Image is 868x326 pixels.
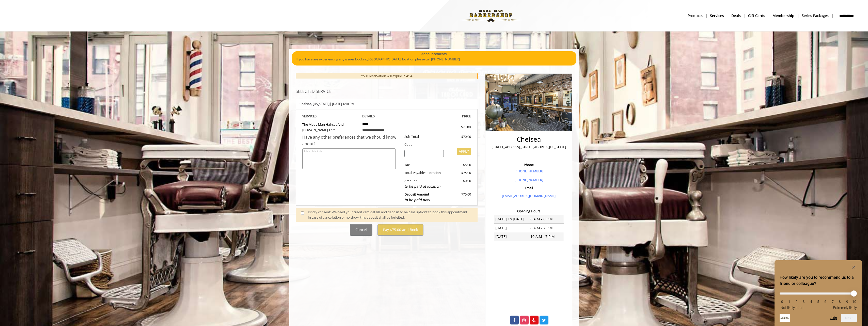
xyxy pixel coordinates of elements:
div: Kindly consent: We need your credit card details and deposit to be paid upfront to book this appo... [308,209,472,220]
div: How likely are you to recommend us to a friend or colleague? Select an option from 0 to 10, with ... [780,289,857,310]
li: 2 [794,300,799,304]
li: 6 [823,300,828,304]
li: 3 [801,300,806,304]
b: Chelsea | [DATE] 4:10 PM [299,102,355,106]
span: Not likely at all [781,306,803,310]
div: Code [401,142,471,147]
b: Series packages [802,13,829,19]
td: The Made Man Haircut And [PERSON_NAME] Trim [302,119,359,134]
div: Sub-Total [401,134,448,139]
b: Deposit Amount [404,192,430,202]
b: Deals [731,13,741,19]
li: 7 [830,300,835,304]
td: 10 A.M - 7 P.M [529,232,564,241]
div: Total Payable [401,170,448,175]
a: Gift cardsgift cards [745,12,769,19]
h3: Opening Hours [490,209,568,213]
a: Productsproducts [684,12,706,19]
td: [DATE] [494,232,529,241]
th: PRICE [415,113,471,119]
td: [DATE] To [DATE] [494,215,529,223]
button: Pay $75.00 and Book [377,224,423,236]
p: [STREET_ADDRESS],[STREET_ADDRESS][US_STATE] [491,144,566,150]
b: Membership [772,13,794,19]
span: S [315,114,317,118]
p: If you have are experiencing any issues booking [GEOGRAPHIC_DATA] location please call [PHONE_NUM... [296,57,573,62]
span: , [US_STATE] [311,102,329,106]
button: Cancel [350,224,372,236]
button: Skip [830,316,837,320]
a: Series packagesSeries packages [798,12,832,19]
a: ServicesServices [706,12,728,19]
div: How likely are you to recommend us to a friend or colleague? Select an option from 0 to 10, with ... [780,264,857,322]
div: Amount [401,178,448,189]
div: Have any other preferences that we should know about? [302,134,401,147]
th: SERVICE [302,113,359,119]
b: Services [710,13,724,19]
button: APPLY [457,148,471,155]
button: Hide survey [851,264,857,270]
div: $0.00 [448,178,471,189]
td: 8 A.M - 8 P.M [529,215,564,223]
li: 4 [809,300,814,304]
td: [DATE] [494,224,529,232]
span: Extremely likely [833,306,857,310]
b: products [688,13,703,19]
div: $75.00 [448,192,471,203]
img: Made Man Barbershop logo [456,2,526,30]
h2: How likely are you to recommend us to a friend or colleague? Select an option from 0 to 10, with ... [780,274,857,287]
div: $70.00 [443,124,471,130]
th: DETAILS [358,113,415,119]
td: 8 A.M - 7 P.M [529,224,564,232]
b: gift cards [748,13,765,19]
li: 1 [787,300,792,304]
div: to be paid at location [404,184,444,189]
a: [PHONE_NUMBER] [514,177,543,182]
a: DealsDeals [728,12,745,19]
button: Next question [841,314,857,322]
a: [PHONE_NUMBER] [514,169,543,173]
div: $75.00 [448,170,471,175]
span: at location [425,170,441,175]
h3: SELECTED SERVICE [296,89,478,94]
h3: Email [491,186,566,190]
h2: Chelsea [491,136,566,143]
span: to be paid now [404,197,430,202]
div: $70.00 [448,134,471,139]
li: 5 [816,300,821,304]
div: Tax [401,162,448,168]
a: [EMAIL_ADDRESS][DOMAIN_NAME] [502,193,556,198]
div: $5.00 [448,162,471,168]
li: 8 [837,300,842,304]
li: 9 [845,300,850,304]
b: Announcements [421,51,447,57]
div: Your reservation will expire in 4:54 [296,73,478,79]
a: MembershipMembership [769,12,798,19]
li: 0 [780,300,785,304]
h3: Phone [491,163,566,167]
li: 10 [852,300,857,304]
